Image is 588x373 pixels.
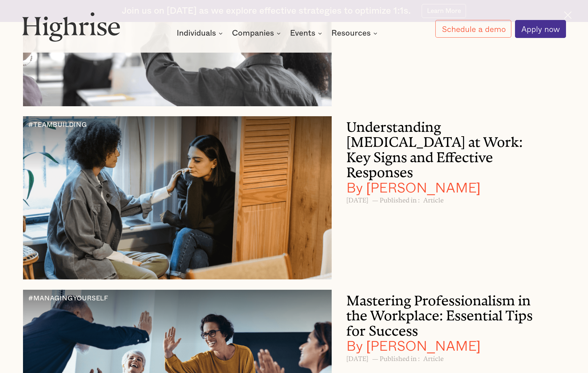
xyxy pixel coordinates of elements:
[290,29,315,37] div: Events
[435,20,511,38] a: Schedule a demo
[232,29,283,37] div: Companies
[177,29,216,37] div: Individuals
[28,295,108,302] div: #MANAGINGYOURSELF
[346,195,368,202] h6: [DATE]
[372,195,420,202] h6: — Published in :
[346,177,480,198] span: By [PERSON_NAME]
[177,29,225,37] div: Individuals
[372,353,420,361] h6: — Published in :
[232,29,274,37] div: Companies
[515,20,566,38] a: Apply now
[290,29,324,37] div: Events
[28,122,87,129] div: #TEAMBUILDING
[423,195,444,202] h6: Article
[331,29,371,37] div: Resources
[331,29,379,37] div: Resources
[346,116,543,195] h3: Understanding [MEDICAL_DATA] at Work: Key Signs and Effective Responses
[346,353,368,361] h6: [DATE]
[22,12,120,42] img: Highrise logo
[23,116,565,280] a: Employee looking confused while a colleague dismisses their concerns, representing gaslighting at...
[346,290,543,353] h3: Mastering Professionalism in the Workplace: Essential Tips for Success
[346,335,480,356] span: By [PERSON_NAME]
[423,353,444,361] h6: Article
